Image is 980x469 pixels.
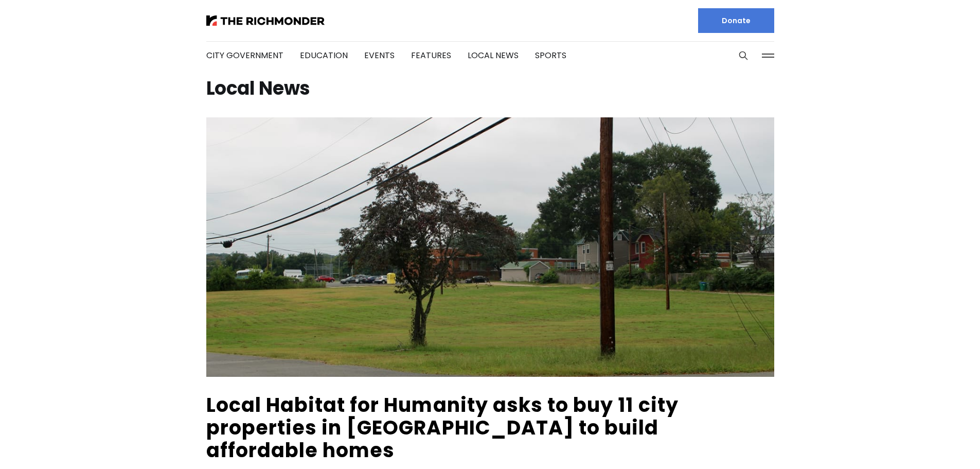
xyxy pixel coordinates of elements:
[206,391,679,464] a: Local Habitat for Humanity asks to buy 11 city properties in [GEOGRAPHIC_DATA] to build affordabl...
[206,80,774,97] h1: Local News
[411,49,451,61] a: Features
[698,8,774,33] a: Donate
[206,15,325,26] img: The Richmonder
[300,49,348,61] a: Education
[206,49,283,61] a: City Government
[364,49,395,61] a: Events
[535,49,566,61] a: Sports
[206,117,774,377] img: Local Habitat for Humanity asks to buy 11 city properties in Northside to build affordable homes
[468,49,519,61] a: Local News
[736,48,751,63] button: Search this site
